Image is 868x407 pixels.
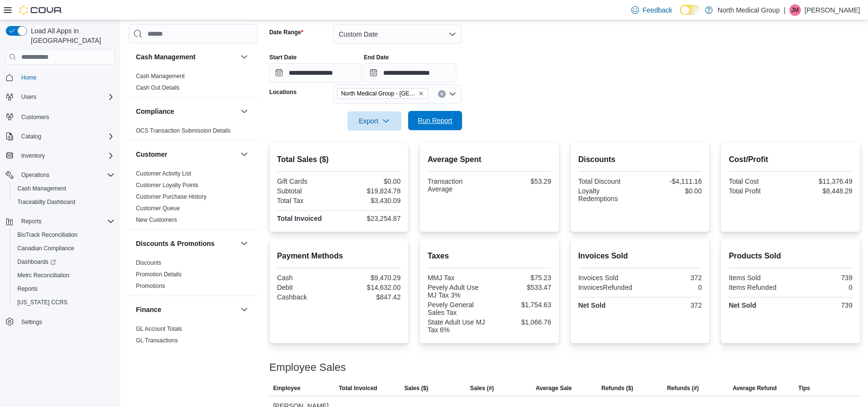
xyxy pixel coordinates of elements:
div: $1,066.76 [492,318,551,326]
span: Export [353,111,396,131]
div: 739 [793,274,853,282]
span: Customers [17,110,115,122]
label: Start Date [269,54,297,61]
span: Average Refund [733,384,777,392]
span: BioTrack Reconciliation [13,229,115,241]
span: Sales (#) [470,384,494,392]
button: Catalog [2,130,119,143]
input: Dark Mode [680,5,700,15]
div: State Adult Use MJ Tax 6% [427,318,487,334]
div: Discounts & Promotions [128,257,258,296]
button: Users [17,91,40,103]
div: 739 [793,301,853,309]
div: 372 [642,274,702,282]
span: Inventory [21,152,45,160]
a: Cash Management [13,183,70,194]
a: Cash Management [136,73,185,80]
span: Catalog [17,131,115,142]
span: Customer Queue [136,204,180,212]
span: GL Transactions [136,337,178,344]
div: 0 [642,284,702,291]
div: Transaction Average [427,177,487,193]
div: Cashback [277,293,337,301]
span: Discounts [136,259,161,267]
button: Cash Management [10,182,119,195]
h2: Payment Methods [277,250,401,262]
div: $0.00 [341,177,401,185]
div: Finance [128,323,258,350]
div: Total Tax [277,197,337,204]
a: GL Transactions [136,337,178,344]
h3: Compliance [136,107,174,116]
button: [US_STATE] CCRS [10,296,119,309]
span: JM [791,4,799,16]
span: Canadian Compliance [13,243,115,254]
span: Reports [21,217,41,225]
span: Home [17,71,115,83]
h3: Customer [136,149,167,159]
span: Reports [13,283,115,295]
button: BioTrack Reconciliation [10,228,119,242]
a: Customer Loyalty Points [136,182,199,189]
span: Cash Management [136,72,185,80]
div: Debit [277,284,337,291]
span: Run Report [418,116,453,125]
button: Operations [2,168,119,182]
h2: Products Sold [729,250,853,262]
div: Cash [277,274,337,282]
div: Gift Cards [277,177,337,185]
a: [US_STATE] CCRS [13,297,71,308]
div: $14,632.00 [341,284,401,291]
label: Locations [269,88,297,96]
strong: Net Sold [578,301,606,309]
a: Feedback [628,0,676,20]
div: $19,824.78 [341,187,401,195]
a: Promotions [136,283,165,289]
p: | [784,4,786,16]
button: Compliance [239,106,250,117]
button: Reports [10,282,119,296]
a: Metrc Reconciliation [13,270,73,281]
span: Operations [17,169,115,181]
div: $0.00 [642,187,702,195]
div: 372 [642,301,702,309]
span: Customers [21,113,49,121]
a: Customer Queue [136,205,180,212]
label: End Date [364,54,389,61]
span: Operations [21,171,50,179]
button: Settings [2,315,119,329]
a: OCS Transaction Submission Details [136,127,231,134]
div: 0 [793,284,853,291]
div: Cash Management [128,70,258,97]
span: Load All Apps in [GEOGRAPHIC_DATA] [27,26,115,45]
a: Customer Activity List [136,170,191,177]
button: Reports [2,215,119,228]
span: Promotion Details [136,271,182,278]
span: BioTrack Reconciliation [17,231,78,239]
button: Custom Date [333,25,462,44]
div: $8,448.29 [793,187,853,195]
a: Dashboards [10,255,119,269]
span: Catalog [21,133,41,140]
div: $23,254.87 [341,215,401,222]
button: Traceabilty Dashboard [10,195,119,209]
span: GL Account Totals [136,325,182,333]
h3: Discounts & Promotions [136,239,214,248]
input: Press the down key to open a popover containing a calendar. [269,63,362,82]
div: $3,430.09 [341,197,401,204]
a: GL Account Totals [136,326,182,332]
button: Customer [239,149,250,160]
span: Customer Activity List [136,170,191,177]
button: Cash Management [136,52,237,62]
a: Cash Out Details [136,84,180,91]
div: Total Discount [578,177,638,185]
h2: Average Spent [427,154,551,165]
label: Date Range [269,28,304,36]
span: Promotions [136,282,165,290]
span: Traceabilty Dashboard [13,196,115,208]
span: Dashboards [13,256,115,268]
button: Clear input [438,90,446,98]
div: $9,470.29 [341,274,401,282]
div: InvoicesRefunded [578,284,638,291]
